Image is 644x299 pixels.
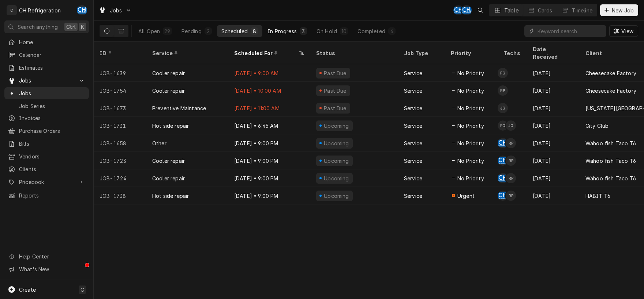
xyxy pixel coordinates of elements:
[317,27,337,35] div: On Hold
[404,122,422,130] div: Service
[506,173,516,183] div: Ruben Perez's Avatar
[19,89,85,97] span: Jobs
[110,7,122,14] span: Jobs
[77,5,87,15] div: CH
[4,87,89,99] a: Jobs
[498,191,508,201] div: Chris Hiraga's Avatar
[503,49,521,57] div: Techs
[19,102,85,110] span: Job Series
[4,250,89,262] a: Go to Help Center
[152,87,185,95] div: Cooler repair
[94,99,146,117] div: JOB-1673
[94,152,146,169] div: JOB-1723
[19,165,85,173] span: Clients
[498,191,508,201] div: CH
[301,27,306,35] div: 3
[461,5,472,15] div: Chris Hiraga's Avatar
[7,5,17,15] div: C
[228,169,310,187] div: [DATE] • 9:00 PM
[506,138,516,148] div: RP
[506,120,516,131] div: JG
[453,5,464,15] div: CH
[19,178,74,186] span: Pricebook
[4,189,89,202] a: Reports
[228,187,310,204] div: [DATE] • 9:00 PM
[506,191,516,201] div: RP
[498,173,508,183] div: Chris Hiraga's Avatar
[527,82,580,99] div: [DATE]
[585,175,636,182] div: Wahoo fish Taco T6
[19,114,85,122] span: Invoices
[152,122,189,130] div: Hot side repair
[585,69,636,77] div: Cheesecake Factory
[4,176,89,188] a: Go to Pricebook
[138,27,160,35] div: All Open
[527,64,580,82] div: [DATE]
[404,87,422,95] div: Service
[4,263,89,275] a: Go to What's New
[404,104,422,112] div: Service
[498,120,508,131] div: FG
[4,150,89,162] a: Vendors
[404,49,439,57] div: Job Type
[506,173,516,183] div: RP
[4,100,89,112] a: Job Series
[94,134,146,152] div: JOB-1658
[527,187,580,204] div: [DATE]
[19,51,85,59] span: Calendar
[461,5,472,15] div: CH
[228,99,310,117] div: [DATE] • 11:00 AM
[506,138,516,148] div: Ruben Perez's Avatar
[457,175,484,182] span: No Priority
[228,134,310,152] div: [DATE] • 9:00 PM
[323,139,350,147] div: Upcoming
[620,27,635,35] span: View
[19,287,36,293] span: Create
[19,253,85,260] span: Help Center
[19,153,85,160] span: Vendors
[152,192,189,200] div: Hot side repair
[498,103,508,113] div: JG
[323,87,348,95] div: Past Due
[316,49,391,57] div: Status
[498,156,508,166] div: Chris Hiraga's Avatar
[404,69,422,77] div: Service
[451,49,490,57] div: Priority
[390,27,394,35] div: 6
[498,103,508,113] div: Josh Galindo's Avatar
[4,49,89,61] a: Calendar
[19,265,85,273] span: What's New
[94,64,146,82] div: JOB-1639
[457,139,484,147] span: No Priority
[19,127,85,135] span: Purchase Orders
[585,157,636,165] div: Wahoo fish Taco T6
[498,173,508,183] div: CH
[538,7,553,14] div: Cards
[498,138,508,148] div: Chris Hiraga's Avatar
[457,122,484,130] span: No Priority
[228,152,310,169] div: [DATE] • 9:00 PM
[152,157,185,165] div: Cooler repair
[498,68,508,78] div: FG
[498,68,508,78] div: Fred Gonzalez's Avatar
[152,139,166,147] div: Other
[600,4,638,16] button: New Job
[152,175,185,182] div: Cooler repair
[152,69,185,77] div: Cooler repair
[404,139,422,147] div: Service
[506,156,516,166] div: RP
[585,192,610,200] div: HABIT T6
[19,77,74,84] span: Jobs
[609,25,638,37] button: View
[341,27,347,35] div: 10
[457,192,475,200] span: Urgent
[498,85,508,96] div: Ruben Perez's Avatar
[357,27,385,35] div: Completed
[585,139,636,147] div: Wahoo fish Taco T6
[572,7,592,14] div: Timeline
[404,192,422,200] div: Service
[96,4,135,16] a: Go to Jobs
[80,286,84,294] span: C
[4,112,89,124] a: Invoices
[4,36,89,48] a: Home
